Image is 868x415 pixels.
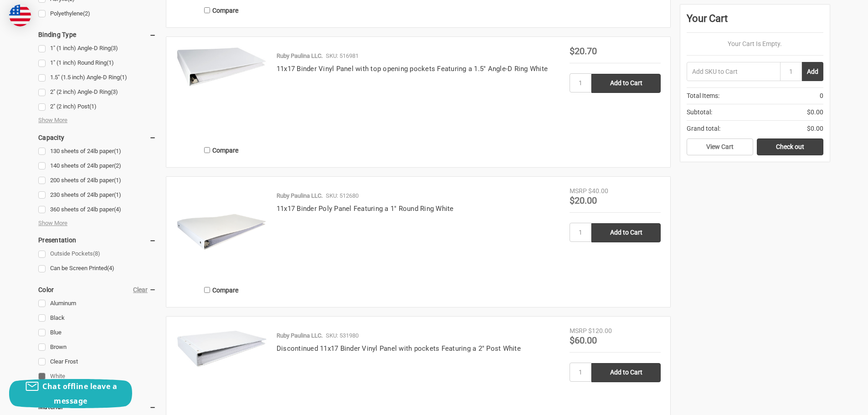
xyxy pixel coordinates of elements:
[38,8,156,20] a: Polyethylene
[38,72,156,84] a: 1.5" (1.5 inch) Angle-D Ring
[687,39,823,49] p: Your Cart Is Empty.
[687,62,780,81] input: Add SKU to Cart
[38,101,156,113] a: 2" (2 inch) Post
[83,10,90,17] span: (2)
[133,286,148,293] a: Clear
[38,341,156,354] a: Brown
[107,265,114,272] span: (4)
[38,356,156,368] a: Clear Frost
[687,138,753,156] a: View Cart
[277,205,454,213] a: 11x17 Binder Poly Panel Featuring a 1" Round Ring White
[38,42,156,55] a: 1" (1 inch) Angle-D Ring
[176,326,267,372] img: 11x17 Binder Vinyl Panel with pockets Featuring a 2" Post White
[176,282,267,297] label: Compare
[38,262,156,275] a: Can be Screen Printed
[204,7,210,13] input: Compare
[38,86,156,98] a: 2" (2 inch) Angle-D Ring
[93,250,100,257] span: (8)
[114,148,121,154] span: (1)
[38,204,156,216] a: 360 sheets of 24lb paper
[38,297,156,310] a: Aluminum
[277,51,323,61] p: Ruby Paulina LLC.
[38,312,156,324] a: Black
[9,5,31,26] img: duty and tax information for United States
[107,59,114,66] span: (1)
[38,284,156,295] h5: Color
[277,331,323,340] p: Ruby Paulina LLC.
[42,381,117,406] span: Chat offline leave a message
[176,3,267,18] label: Compare
[38,370,156,383] a: White
[38,235,156,246] h5: Presentation
[204,287,210,293] input: Compare
[38,116,67,125] span: Show More
[114,162,121,169] span: (2)
[38,219,67,228] span: Show More
[114,206,121,213] span: (4)
[277,65,548,73] a: 11x17 Binder Vinyl Panel with top opening pockets Featuring a 1.5" Angle-D Ring White
[114,191,121,198] span: (1)
[277,344,521,353] a: Discontinued 11x17 Binder Vinyl Panel with pockets Featuring a 2" Post White
[176,46,267,138] a: 11x17 Binder Vinyl Panel with top opening pockets Featuring a 1.5" Angle-D Ring White
[570,195,597,206] span: $20.00
[591,74,661,93] input: Add to Cart
[807,124,823,133] span: $0.00
[38,132,156,143] h5: Capacity
[326,331,359,340] p: SKU: 531980
[111,88,118,95] span: (3)
[570,326,587,336] div: MSRP
[326,191,359,200] p: SKU: 512680
[114,177,121,184] span: (1)
[9,379,132,408] button: Chat offline leave a message
[38,57,156,69] a: 1" (1 inch) Round Ring
[570,335,597,346] span: $60.00
[591,363,661,382] input: Add to Cart
[687,124,720,133] span: Grand total:
[38,174,156,187] a: 200 sheets of 24lb paper
[588,187,608,195] span: $40.00
[570,46,597,56] span: $20.70
[120,74,127,81] span: (1)
[38,145,156,158] a: 130 sheets of 24lb paper
[570,186,587,196] div: MSRP
[277,191,323,200] p: Ruby Paulina LLC.
[38,29,156,40] h5: Binding Type
[687,108,712,117] span: Subtotal:
[38,160,156,172] a: 140 sheets of 24lb paper
[802,62,823,81] button: Add
[588,327,612,334] span: $120.00
[687,91,719,101] span: Total Items:
[38,189,156,201] a: 230 sheets of 24lb paper
[38,327,156,339] a: Blue
[591,223,661,242] input: Add to Cart
[111,45,118,51] span: (3)
[326,51,359,61] p: SKU: 516981
[757,138,823,156] a: Check out
[820,91,823,101] span: 0
[687,11,823,33] div: Your Cart
[176,46,267,87] img: 11x17 Binder Vinyl Panel with top opening pockets Featuring a 1.5" Angle-D Ring White
[204,147,210,153] input: Compare
[176,143,267,158] label: Compare
[807,108,823,117] span: $0.00
[38,248,156,260] a: Outside Pockets
[89,103,97,110] span: (1)
[176,186,267,277] img: 11x17 Binder Poly Panel Featuring a 1" Round Ring White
